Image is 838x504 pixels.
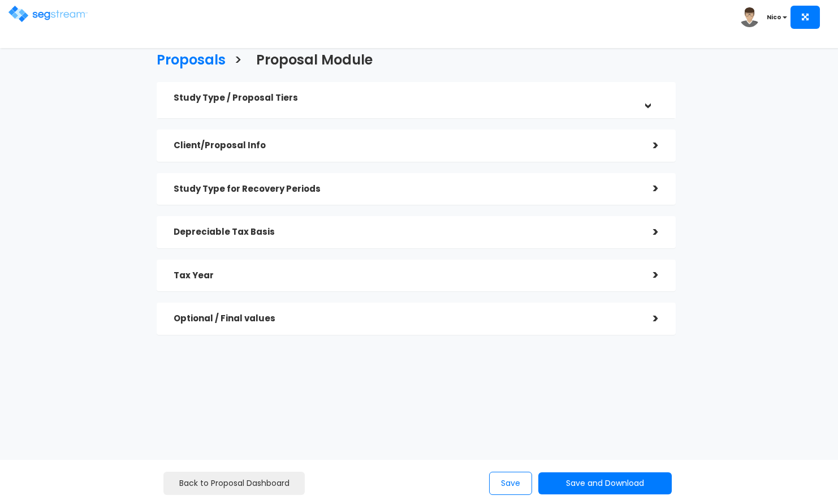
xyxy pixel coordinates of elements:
div: > [636,137,659,154]
b: Nico [767,13,781,21]
h3: Proposals [157,53,226,70]
a: Proposals [148,41,226,76]
h3: Proposal Module [256,53,373,70]
button: Save [489,472,532,495]
img: avatar.png [740,7,759,27]
h5: Study Type for Recovery Periods [174,184,637,194]
h5: Study Type / Proposal Tiers [174,93,637,103]
div: > [636,310,659,328]
h3: > [234,53,242,70]
h5: Client/Proposal Info [174,141,637,150]
div: > [639,87,656,109]
div: > [636,266,659,284]
button: Save and Download [538,472,672,494]
h5: Tax Year [174,271,637,281]
div: > [636,223,659,241]
h5: Optional / Final values [174,314,637,324]
img: logo.png [8,6,88,22]
a: Back to Proposal Dashboard [163,472,305,495]
h5: Depreciable Tax Basis [174,227,637,237]
div: > [636,180,659,197]
a: Proposal Module [248,41,373,76]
